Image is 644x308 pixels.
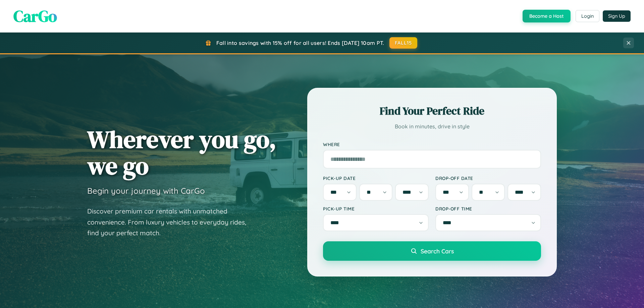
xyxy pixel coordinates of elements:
label: Drop-off Time [435,206,541,211]
h1: Wherever you go, we go [87,126,276,179]
label: Pick-up Date [323,175,429,181]
span: CarGo [13,5,57,27]
h2: Find Your Perfect Ride [323,104,541,118]
p: Discover premium car rentals with unmatched convenience. From luxury vehicles to everyday rides, ... [87,206,255,239]
label: Drop-off Date [435,175,541,181]
button: Become a Host [523,10,571,22]
p: Book in minutes, drive in style [323,122,541,131]
button: Login [576,10,599,22]
button: Search Cars [323,241,541,261]
label: Pick-up Time [323,206,429,211]
label: Where [323,141,541,147]
h3: Begin your journey with CarGo [87,186,205,196]
button: FALL15 [389,37,418,49]
button: Sign Up [603,10,631,22]
span: Search Cars [421,247,454,255]
span: Fall into savings with 15% off for all users! Ends [DATE] 10am PT. [216,40,384,46]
